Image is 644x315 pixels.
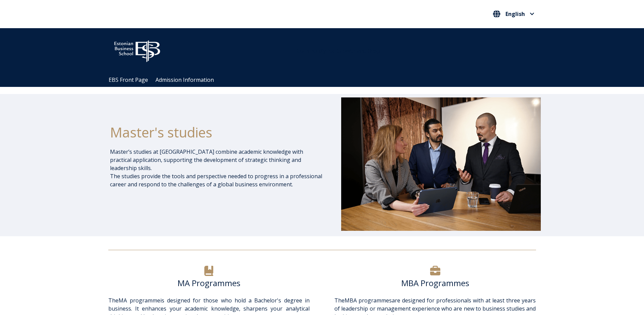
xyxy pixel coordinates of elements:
div: Navigation Menu [105,73,546,87]
p: Master’s studies at [GEOGRAPHIC_DATA] combine academic knowledge with practical application, supp... [110,148,323,188]
span: Community for Growth and Resp [297,47,380,54]
a: Admission Information [155,76,214,84]
h6: MBA Programmes [334,278,536,288]
img: ebs_logo2016_white [108,35,166,64]
a: EBS Front Page [109,76,148,84]
a: MBA programmes [345,297,392,304]
span: English [505,11,525,17]
h6: MA Programmes [108,278,310,288]
h1: Master's studies [110,124,323,141]
a: MA programme [118,297,160,304]
nav: Select your language [491,8,536,20]
img: DSC_1073 [341,97,541,230]
button: English [491,8,536,19]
